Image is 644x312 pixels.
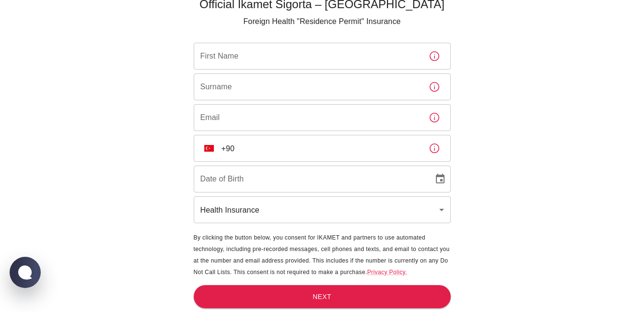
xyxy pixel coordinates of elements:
[194,234,450,276] span: By clicking the button below, you consent for IKAMET and partners to use automated technology, in...
[367,269,407,276] a: Privacy Policy.
[194,16,451,27] p: Foreign Health "Residence Permit" Insurance
[194,196,451,223] div: Health Insurance
[194,166,427,192] input: DD/MM/YYYY
[204,145,214,152] img: unknown
[431,169,450,189] button: Choose date
[200,140,218,157] button: Select country
[194,285,451,309] button: Next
